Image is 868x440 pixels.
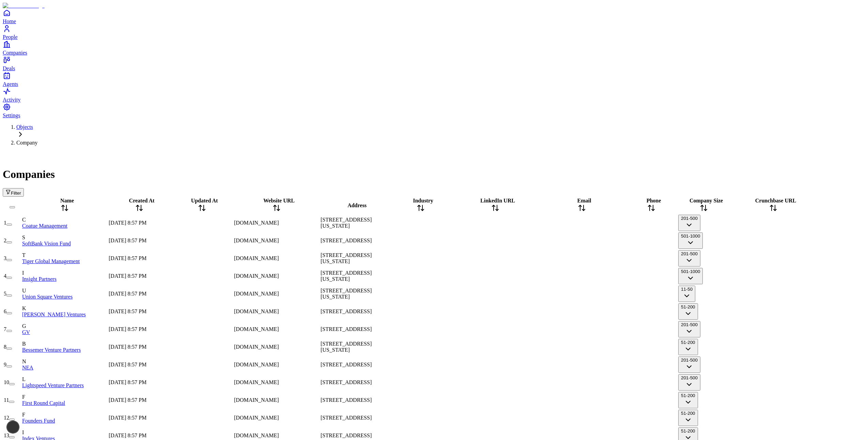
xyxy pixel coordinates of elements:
[3,81,18,87] span: Agents
[234,415,279,421] span: [DOMAIN_NAME]
[4,220,6,226] span: 1
[321,362,372,367] span: [STREET_ADDRESS]
[3,18,16,24] span: Home
[109,326,170,332] div: [DATE] 8:57 PM
[16,140,37,146] span: Company
[321,326,372,332] span: [STREET_ADDRESS]
[3,168,865,181] h1: Companies
[3,25,865,40] a: People
[234,362,279,367] span: [DOMAIN_NAME]
[109,273,146,279] span: [DATE] 8:57 PM
[22,294,73,300] a: Union Square Ventures
[234,291,279,297] span: [DOMAIN_NAME]
[234,238,279,243] span: [DOMAIN_NAME]
[109,344,170,350] div: [DATE] 8:57 PM
[321,415,372,421] span: [STREET_ADDRESS]
[3,50,27,56] span: Companies
[3,9,865,24] a: Home
[22,400,65,406] a: First Round Capital
[321,308,372,314] span: [STREET_ADDRESS]
[3,124,865,146] nav: Breadcrumb
[3,40,865,56] a: Companies
[234,255,279,261] span: [DOMAIN_NAME]
[234,433,279,438] span: [DOMAIN_NAME]
[3,97,20,103] span: Activity
[480,198,515,203] span: LinkedIn URL
[16,124,33,130] a: Objects
[234,379,279,385] span: [DOMAIN_NAME]
[3,188,24,197] button: Filter
[109,238,170,244] div: [DATE] 8:57 PM
[3,112,20,118] span: Settings
[689,198,723,203] span: Company Size
[321,288,372,300] span: [STREET_ADDRESS][US_STATE]
[191,198,218,203] span: Updated At
[413,198,433,203] span: Industry
[755,198,796,203] span: Crunchbase URL
[22,258,80,264] a: Tiger Global Management
[22,341,107,347] div: B
[22,376,107,382] div: L
[109,238,146,243] span: [DATE] 8:57 PM
[109,379,146,385] span: [DATE] 8:57 PM
[4,308,6,314] span: 6
[109,397,146,403] span: [DATE] 8:57 PM
[109,397,170,403] div: [DATE] 8:57 PM
[321,341,372,353] span: [STREET_ADDRESS][US_STATE]
[4,362,6,367] span: 9
[109,220,146,226] span: [DATE] 8:57 PM
[347,202,367,208] span: Address
[234,308,279,314] span: [DOMAIN_NAME]
[321,238,372,243] span: [STREET_ADDRESS]
[109,362,146,367] span: [DATE] 8:57 PM
[234,397,279,403] span: [DOMAIN_NAME]
[22,223,67,229] a: Coatue Management
[3,65,15,71] span: Deals
[3,72,865,87] a: Agents
[129,198,155,203] span: Created At
[321,270,372,282] span: [STREET_ADDRESS][US_STATE]
[321,379,372,385] span: [STREET_ADDRESS]
[109,308,170,315] div: [DATE] 8:57 PM
[109,433,146,438] span: [DATE] 8:57 PM
[4,433,9,438] span: 13
[3,87,865,103] a: Activity
[4,273,6,279] span: 4
[22,241,71,246] a: SoftBank Vision Fund
[109,433,170,439] div: [DATE] 8:57 PM
[22,365,33,370] a: NEA
[109,220,170,226] div: [DATE] 8:57 PM
[4,379,9,385] span: 10
[4,255,6,261] span: 3
[22,288,107,294] div: U
[109,326,146,332] span: [DATE] 8:57 PM
[109,273,170,279] div: [DATE] 8:57 PM
[22,329,30,335] a: GV
[4,326,6,332] span: 7
[109,362,170,368] div: [DATE] 8:57 PM
[109,291,170,297] div: [DATE] 8:57 PM
[11,191,21,196] span: Filter
[234,273,279,279] span: [DOMAIN_NAME]
[22,359,107,365] div: N
[109,255,146,261] span: [DATE] 8:57 PM
[4,397,9,403] span: 11
[22,382,84,388] a: Lightspeed Venture Partners
[234,344,279,350] span: [DOMAIN_NAME]
[577,198,591,203] span: Email
[321,397,372,403] span: [STREET_ADDRESS]
[109,255,170,261] div: [DATE] 8:57 PM
[4,415,9,421] span: 12
[109,291,146,297] span: [DATE] 8:57 PM
[4,291,6,297] span: 5
[22,234,107,241] div: S
[234,326,279,332] span: [DOMAIN_NAME]
[22,276,57,282] a: Insight Partners
[22,412,107,418] div: F
[109,415,170,421] div: [DATE] 8:57 PM
[109,379,170,385] div: [DATE] 8:57 PM
[22,312,86,317] a: [PERSON_NAME] Ventures
[321,252,372,264] span: [STREET_ADDRESS][US_STATE]
[22,217,107,223] div: C
[22,347,81,353] a: Bessemer Venture Partners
